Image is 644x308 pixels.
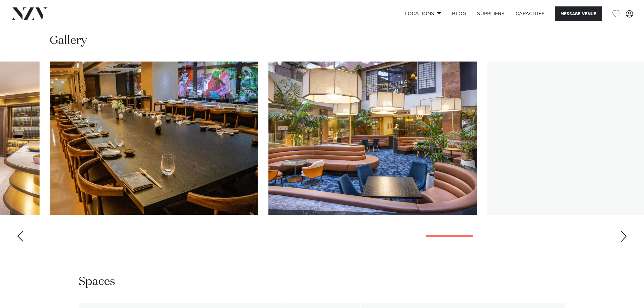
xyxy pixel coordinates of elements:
[268,62,477,215] swiper-slide: 22 / 29
[11,7,48,20] img: nzv-logo.png
[79,274,115,289] h2: Spaces
[399,6,447,21] a: Locations
[555,6,602,21] button: Message Venue
[472,6,510,21] a: SUPPLIERS
[447,6,472,21] a: BLOG
[510,6,550,21] a: Capacities
[50,62,258,215] swiper-slide: 21 / 29
[50,33,87,48] h2: Gallery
